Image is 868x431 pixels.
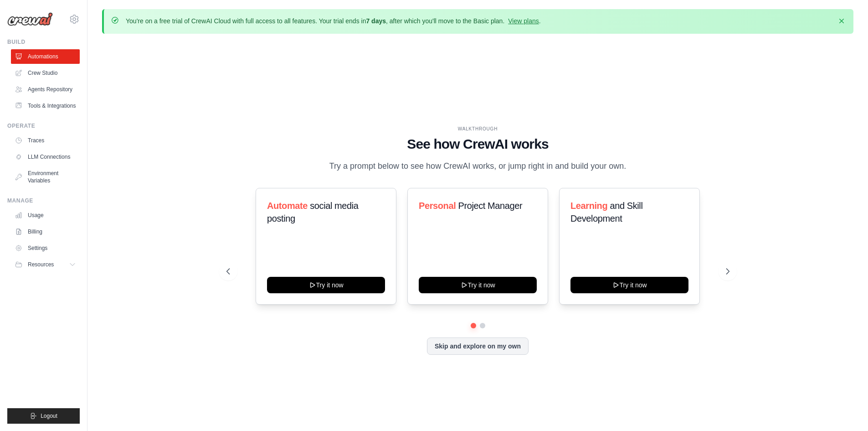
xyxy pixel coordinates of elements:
[11,150,80,164] a: LLM Connections
[267,201,359,223] span: social media posting
[427,338,529,355] button: Skip and explore on my own
[11,66,80,80] a: Crew Studio
[570,201,607,211] span: Learning
[11,82,80,97] a: Agents Repository
[508,17,539,25] a: View plans
[366,17,386,25] strong: 7 days
[458,201,522,211] span: Project Manager
[570,201,642,223] span: and Skill Development
[11,208,80,223] a: Usage
[419,201,456,211] span: Personal
[7,122,80,130] div: Operate
[11,133,80,148] a: Traces
[267,277,385,293] button: Try it now
[11,166,80,188] a: Environment Variables
[11,49,80,64] a: Automations
[419,277,537,293] button: Try it now
[7,197,80,204] div: Manage
[11,224,80,239] a: Billing
[570,277,688,293] button: Try it now
[7,408,80,424] button: Logout
[7,12,53,26] img: Logo
[226,136,729,152] h1: See how CrewAI works
[28,261,54,268] span: Resources
[11,99,80,113] a: Tools & Integrations
[41,412,57,420] span: Logout
[11,241,80,255] a: Settings
[7,38,80,46] div: Build
[325,160,631,173] p: Try a prompt below to see how CrewAI works, or jump right in and build your own.
[226,125,729,132] div: WALKTHROUGH
[126,16,541,26] p: You're on a free trial of CrewAI Cloud with full access to all features. Your trial ends in , aft...
[267,201,308,211] span: Automate
[11,257,80,272] button: Resources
